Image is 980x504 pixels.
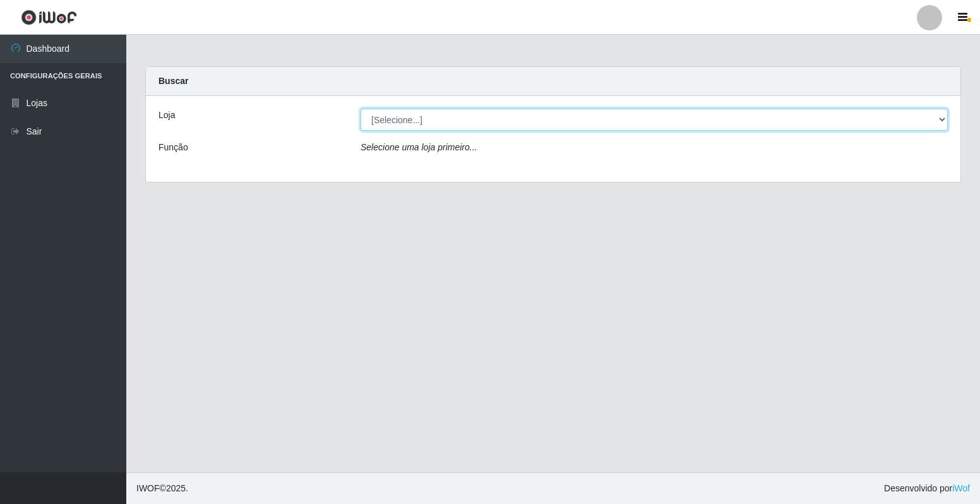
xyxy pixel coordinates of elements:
img: CoreUI Logo [21,9,77,25]
strong: Buscar [158,76,188,86]
label: Função [158,141,188,154]
span: © 2025 . [136,482,188,495]
a: iWof [952,483,970,493]
span: Desenvolvido por [884,482,970,495]
i: Selecione uma loja primeiro... [361,142,477,152]
span: IWOF [136,483,160,493]
label: Loja [158,109,175,122]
